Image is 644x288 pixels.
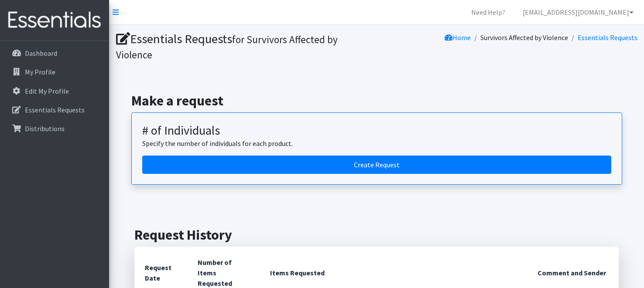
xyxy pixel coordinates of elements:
[3,101,106,119] a: Essentials Requests
[25,105,85,114] p: Essentials Requests
[134,227,619,243] h2: Request History
[578,33,637,42] a: Essentials Requests
[3,63,106,81] a: My Profile
[142,138,611,149] p: Specify the number of individuals for each product.
[25,68,55,76] p: My Profile
[25,87,69,95] p: Edit My Profile
[116,33,338,61] small: for Survivors Affected by Violence
[464,3,512,21] a: Need Help?
[445,33,471,42] a: Home
[25,49,57,58] p: Dashboard
[3,82,106,100] a: Edit My Profile
[480,33,568,42] a: Survivors Affected by Violence
[3,6,106,35] img: HumanEssentials
[142,123,611,138] h3: # of Individuals
[142,156,611,174] a: Create a request by number of individuals
[131,92,622,109] h2: Make a request
[516,3,641,21] a: [EMAIL_ADDRESS][DOMAIN_NAME]
[116,31,373,61] h1: Essentials Requests
[25,124,65,133] p: Distributions
[3,120,106,137] a: Distributions
[3,44,106,62] a: Dashboard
